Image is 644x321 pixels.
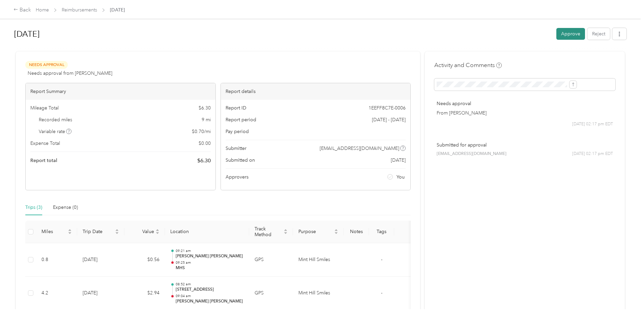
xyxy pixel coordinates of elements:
[30,140,60,147] span: Expense Total
[197,157,211,165] span: $ 6.30
[226,157,255,164] span: Submitted on
[36,221,77,243] th: Miles
[14,26,552,42] h1: Aug 2025
[199,104,211,111] span: $ 6.30
[437,100,613,107] p: Needs approval
[110,6,125,13] span: [DATE]
[572,151,613,157] span: [DATE] 02:17 pm EDT
[202,116,211,123] span: 9 mi
[25,204,42,211] div: Trips (3)
[124,221,165,243] th: Value
[391,157,406,164] span: [DATE]
[434,61,502,69] h4: Activity and Comments
[284,231,288,235] span: caret-down
[124,277,165,310] td: $2.94
[176,249,244,253] p: 09:21 am
[226,116,256,123] span: Report period
[255,226,282,237] span: Track Method
[115,231,119,235] span: caret-down
[28,70,112,77] span: Needs approval from [PERSON_NAME]
[176,287,244,293] p: [STREET_ADDRESS]
[397,173,405,181] span: You
[77,221,124,243] th: Trip Date
[249,277,293,310] td: GPS
[226,128,249,135] span: Pay period
[344,221,369,243] th: Notes
[155,228,159,232] span: caret-up
[39,116,72,123] span: Recorded miles
[62,7,97,13] a: Reimbursements
[155,231,159,235] span: caret-down
[165,221,249,243] th: Location
[293,221,344,243] th: Purpose
[13,6,31,14] div: Back
[320,145,399,152] span: [EMAIL_ADDRESS][DOMAIN_NAME]
[381,290,382,296] span: -
[77,277,124,310] td: [DATE]
[124,243,165,277] td: $0.56
[192,128,211,135] span: $ 0.70 / mi
[293,277,344,310] td: Mint Hill Smiles
[381,257,382,262] span: -
[26,83,215,100] div: Report Summary
[130,229,154,234] span: Value
[83,229,114,234] span: Trip Date
[36,243,77,277] td: 0.8
[176,265,244,271] p: MHS
[369,221,394,243] th: Tags
[30,157,57,164] span: Report total
[53,204,78,211] div: Expense (0)
[176,282,244,287] p: 08:52 am
[176,294,244,298] p: 09:04 am
[249,243,293,277] td: GPS
[587,28,610,40] button: Reject
[176,298,244,304] p: [PERSON_NAME] [PERSON_NAME]
[221,83,411,100] div: Report details
[284,228,288,232] span: caret-up
[199,140,211,147] span: $ 0.00
[372,116,406,123] span: [DATE] - [DATE]
[226,173,248,181] span: Approvers
[437,151,506,157] span: [EMAIL_ADDRESS][DOMAIN_NAME]
[298,229,333,234] span: Purpose
[334,228,338,232] span: caret-up
[437,141,613,149] p: Submitted for approval
[36,277,77,310] td: 4.2
[249,221,293,243] th: Track Method
[226,145,246,152] span: Submitter
[41,229,66,234] span: Miles
[293,243,344,277] td: Mint Hill Smiles
[77,243,124,277] td: [DATE]
[572,121,613,127] span: [DATE] 02:17 pm EDT
[437,109,613,117] p: From [PERSON_NAME]
[30,104,59,111] span: Mileage Total
[68,228,72,232] span: caret-up
[39,128,72,135] span: Variable rate
[68,231,72,235] span: caret-down
[176,260,244,265] p: 09:25 am
[226,104,246,111] span: Report ID
[334,231,338,235] span: caret-down
[115,228,119,232] span: caret-up
[36,7,49,13] a: Home
[25,61,68,69] span: Needs Approval
[369,104,406,111] span: 1EEFF8C7E-0006
[606,283,644,321] iframe: Everlance-gr Chat Button Frame
[556,28,585,40] button: Approve
[176,253,244,259] p: [PERSON_NAME] [PERSON_NAME]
